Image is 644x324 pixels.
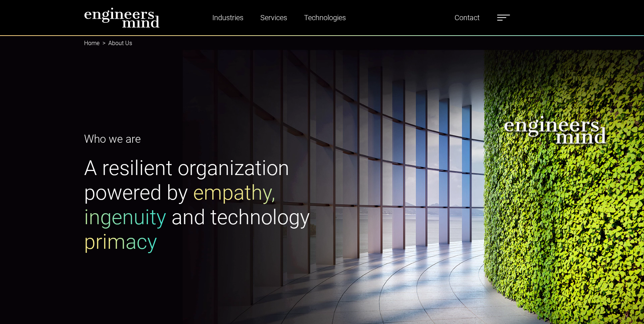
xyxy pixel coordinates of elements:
[301,9,349,26] a: Technologies
[84,35,560,51] nav: breadcrumb
[209,9,246,26] a: Industries
[84,131,318,147] p: Who we are
[84,181,275,229] span: empathy, ingenuity
[84,7,160,28] img: logo
[452,9,482,26] a: Contact
[100,39,132,48] li: About Us
[84,40,100,47] a: Home
[84,230,157,254] span: primacy
[257,9,290,26] a: Services
[84,156,318,255] h1: A resilient organization powered by and technology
